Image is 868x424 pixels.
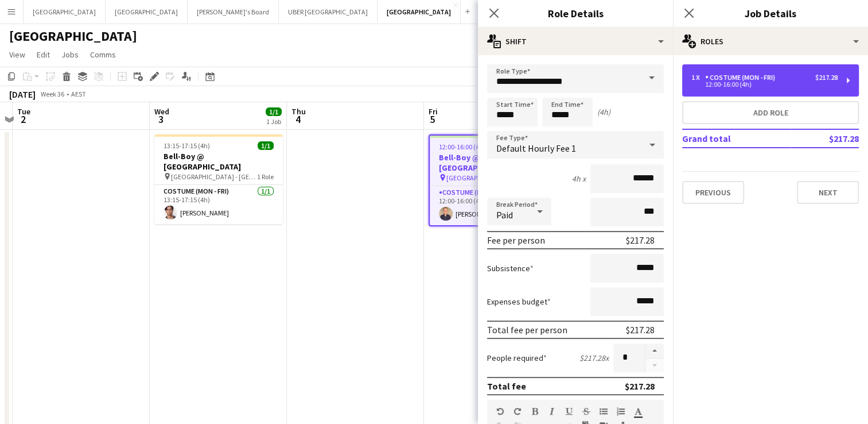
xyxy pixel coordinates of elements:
div: $217.28 [815,74,838,82]
button: Strikethrough [582,407,590,416]
span: View [9,49,25,60]
div: Fee per person [487,234,545,246]
span: 4 [290,113,306,126]
a: Edit [32,47,55,62]
app-job-card: 13:15-17:15 (4h)1/1Bell-Boy @ [GEOGRAPHIC_DATA] [GEOGRAPHIC_DATA] - [GEOGRAPHIC_DATA]1 RoleCostum... [154,134,283,224]
a: View [5,47,30,62]
span: Edit [37,49,50,60]
span: Jobs [61,49,79,60]
div: $217.28 x [579,353,609,363]
button: Previous [682,181,744,204]
a: Jobs [57,47,83,62]
span: 3 [153,113,169,126]
button: [GEOGRAPHIC_DATA] [106,1,188,23]
span: Paid [496,209,513,221]
span: 1/1 [258,141,274,150]
div: Roles [673,28,868,55]
h3: Bell-Boy @ [GEOGRAPHIC_DATA] [154,151,283,172]
h3: Role Details [478,6,673,21]
button: Undo [496,407,504,416]
span: [GEOGRAPHIC_DATA] - [GEOGRAPHIC_DATA] [446,174,530,182]
span: [GEOGRAPHIC_DATA] - [GEOGRAPHIC_DATA] [171,172,257,181]
button: Italic [548,407,556,416]
td: Grand total [682,129,791,148]
div: $217.28 [626,234,655,246]
app-job-card: 12:00-16:00 (4h)1/1Bell-Boy @ [GEOGRAPHIC_DATA] [GEOGRAPHIC_DATA] - [GEOGRAPHIC_DATA]1 RoleCostum... [429,134,557,226]
div: Costume (Mon - Fri) [705,74,780,82]
span: 1/1 [266,107,282,116]
span: Thu [291,106,306,117]
h3: Job Details [673,6,868,21]
button: Unordered List [600,407,608,416]
button: [GEOGRAPHIC_DATA] [24,1,106,23]
span: Wed [154,106,169,117]
button: Underline [565,407,573,416]
label: Subsistence [487,263,534,273]
a: Comms [85,47,120,62]
button: [GEOGRAPHIC_DATA] [377,1,461,23]
div: 12:00-16:00 (4h) [691,82,838,87]
button: UBER [GEOGRAPHIC_DATA] [279,1,377,23]
span: 5 [427,113,438,126]
h1: [GEOGRAPHIC_DATA] [9,28,137,45]
button: Next [797,181,859,204]
span: Default Hourly Fee 1 [496,142,576,154]
button: Bold [531,407,539,416]
span: 13:15-17:15 (4h) [164,141,210,150]
button: [PERSON_NAME]'s Board [188,1,279,23]
div: 1 x [691,74,705,82]
div: 4h x [572,174,586,184]
label: Expenses budget [487,296,551,307]
app-card-role: Costume (Mon - Fri)1/113:15-17:15 (4h)[PERSON_NAME] [154,185,283,224]
span: Fri [429,106,438,117]
button: Add role [682,101,859,124]
button: Ordered List [617,407,625,416]
span: Comms [90,49,116,60]
button: Increase [645,344,664,359]
div: Shift [478,28,673,55]
div: AEST [71,90,86,98]
div: Total fee [487,380,526,392]
span: 12:00-16:00 (4h) [439,142,485,151]
span: 1 Role [257,172,274,181]
span: Week 36 [38,90,67,98]
button: Redo [513,407,521,416]
div: $217.28 [626,324,655,336]
label: People required [487,353,547,363]
button: Text Color [634,407,642,416]
span: 2 [15,113,30,126]
div: (4h) [597,107,610,117]
div: 1 Job [266,117,281,126]
app-card-role: Costume (Mon - Fri)1/112:00-16:00 (4h)[PERSON_NAME] [430,186,556,225]
div: $217.28 [625,380,655,392]
h3: Bell-Boy @ [GEOGRAPHIC_DATA] [430,152,556,173]
div: [DATE] [9,88,36,100]
div: Total fee per person [487,324,567,336]
span: Tue [17,106,30,117]
td: $217.28 [791,129,859,148]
